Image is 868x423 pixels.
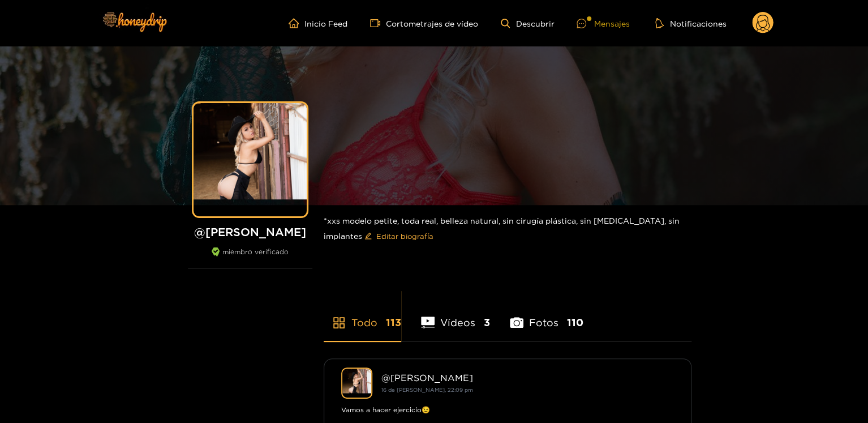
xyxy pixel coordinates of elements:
font: 16 de [PERSON_NAME], 22:09 pm [381,387,473,393]
img: Heather Marie [341,368,372,399]
font: Mensajes [594,19,629,28]
font: 113 [386,317,401,328]
font: Editar biografía [376,232,433,240]
font: miembro verificado [222,248,289,255]
font: 3 [484,317,490,328]
a: Cortometrajes de vídeo [370,18,478,28]
font: *xxs modelo petite, toda real, belleza natural, sin cirugía plástica, sin [MEDICAL_DATA], sin imp... [324,216,680,240]
span: cámara de vídeo [370,18,386,28]
span: editar [364,232,372,241]
font: @[PERSON_NAME] [381,373,473,383]
button: editarEditar biografía [362,227,436,245]
font: Cortometrajes de vídeo [386,19,478,28]
span: tienda de aplicaciones [332,316,346,330]
a: Inicio Feed [289,18,347,28]
span: hogar [289,18,304,28]
font: 110 [567,317,583,328]
font: Fotos [529,317,558,328]
button: Notificaciones [652,18,729,29]
font: Todo [351,317,377,328]
a: Descubrir [501,19,554,28]
font: Descubrir [515,19,554,28]
font: @[PERSON_NAME] [194,225,306,238]
font: Vídeos [440,317,475,328]
font: Inicio Feed [304,19,347,28]
font: Vamos a hacer ejercicio😉 [341,406,430,413]
font: Notificaciones [669,19,726,28]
